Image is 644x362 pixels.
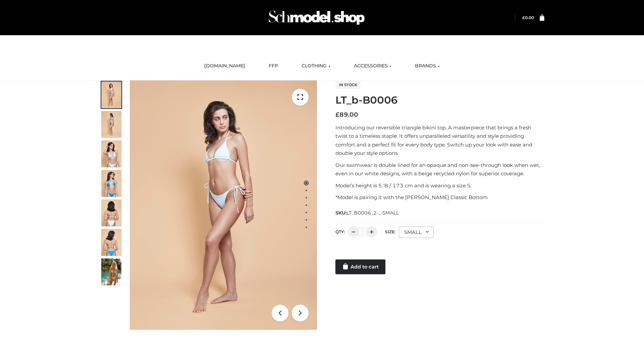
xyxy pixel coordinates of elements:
[335,193,544,202] p: *Model is pairing it with the [PERSON_NAME] Classic Bottom
[101,111,121,138] img: ArielClassicBikiniTop_CloudNine_AzureSky_OW114ECO_2-scaled.jpg
[101,170,121,197] img: ArielClassicBikiniTop_CloudNine_AzureSky_OW114ECO_4-scaled.jpg
[335,111,358,118] bdi: 89.00
[297,59,335,73] a: CLOTHING
[335,94,544,106] h1: LT_b-B0006
[335,181,544,190] p: Model’s height is 5 ‘8 / 173 cm and is wearing a size S.
[101,199,121,226] img: ArielClassicBikiniTop_CloudNine_AzureSky_OW114ECO_7-scaled.jpg
[522,15,525,20] span: £
[335,229,345,234] label: QTY:
[385,229,395,234] label: Size:
[335,161,544,178] p: Our swimwear is double lined for an opaque and non-see-through look when wet, even in our white d...
[349,59,396,73] a: ACCESSORIES
[335,111,339,118] span: £
[266,4,367,31] img: Schmodel Admin 964
[410,59,445,73] a: BRANDS
[335,81,361,89] span: In stock
[101,229,121,256] img: ArielClassicBikiniTop_CloudNine_AzureSky_OW114ECO_8-scaled.jpg
[264,59,283,73] a: FFP
[346,210,399,216] span: LT_B0006_2-_-SMALL
[522,15,534,20] a: £0.00
[335,259,385,274] a: Add to cart
[130,80,317,330] img: ArielClassicBikiniTop_CloudNine_AzureSky_OW114ECO_1
[399,227,434,238] div: SMALL
[335,209,399,217] span: SKU:
[522,15,534,20] bdi: 0.00
[335,123,544,158] p: Introducing our reversible triangle bikini top. A masterpiece that brings a fresh twist to a time...
[101,140,121,167] img: ArielClassicBikiniTop_CloudNine_AzureSky_OW114ECO_3-scaled.jpg
[199,59,250,73] a: [DOMAIN_NAME]
[101,258,121,285] img: Arieltop_CloudNine_AzureSky2.jpg
[101,81,121,108] img: ArielClassicBikiniTop_CloudNine_AzureSky_OW114ECO_1-scaled.jpg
